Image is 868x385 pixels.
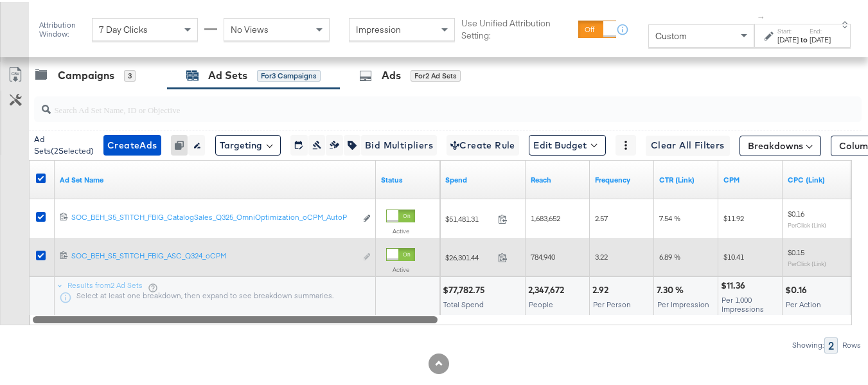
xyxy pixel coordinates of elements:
label: End: [810,25,831,33]
a: Your Ad Set name. [60,173,371,183]
button: CreateAds [103,133,161,154]
label: Start: [777,25,799,33]
div: [DATE] [777,33,799,43]
button: Breakdowns [740,134,821,154]
a: The total amount spent to date. [445,173,520,183]
button: Bid Multipliers [360,133,437,154]
span: Create Ads [107,136,157,152]
div: Ad Sets ( 2 Selected) [34,132,94,155]
span: Create Rule [450,136,515,152]
span: Per 1,000 Impressions [722,293,764,312]
div: $77,782.75 [443,282,489,294]
div: Campaigns [58,66,114,81]
label: Active [386,225,415,233]
span: Total Spend [443,298,484,307]
span: People [529,298,553,307]
div: for 3 Campaigns [257,68,321,80]
span: 6.89 % [659,250,680,260]
button: Targeting [215,133,281,154]
div: [DATE] [810,33,831,43]
button: Create Rule [447,133,519,154]
span: Per Impression [657,298,709,307]
a: The number of clicks received on a link in your ad divided by the number of impressions. [659,173,713,183]
div: for 2 Ad Sets [411,68,461,80]
div: SOC_BEH_S5_STITCH_FBIG_CatalogSales_Q325_OmniOptimization_oCPM_AutoP [71,210,356,220]
a: SOC_BEH_S5_STITCH_FBIG_CatalogSales_Q325_OmniOptimization_oCPM_AutoP [71,210,356,224]
span: $11.92 [723,211,744,221]
span: 2.57 [595,211,608,221]
label: Use Unified Attribution Setting: [461,15,572,39]
span: 7 Day Clicks [99,22,148,33]
span: $26,301.44 [445,251,493,260]
span: $0.16 [788,207,804,217]
div: 2,347,672 [528,282,568,294]
span: $51,481.31 [445,212,493,222]
label: Active [386,264,415,272]
span: $0.15 [788,246,804,255]
sub: Per Click (Link) [788,258,826,265]
span: Custom [655,28,687,40]
button: Clear All Filters [646,134,730,154]
div: SOC_BEH_S5_STITCH_FBIG_ASC_Q324_oCPM [71,249,356,259]
a: The number of people your ad was served to. [531,173,585,183]
div: Showing: [792,339,824,348]
div: Attribution Window: [39,19,85,37]
div: Ad Sets [208,66,247,81]
a: The average cost you've paid to have 1,000 impressions of your ad. [723,173,777,183]
div: $11.36 [721,278,749,290]
span: No Views [231,22,269,33]
span: 1,683,652 [531,211,560,221]
div: 3 [124,68,136,80]
sub: Per Click (Link) [788,219,826,227]
span: Bid Multipliers [365,136,433,152]
a: SOC_BEH_S5_STITCH_FBIG_ASC_Q324_oCPM [71,249,356,262]
span: Per Person [593,298,631,307]
span: Per Action [786,298,821,307]
button: Edit Budget [529,133,606,154]
span: Clear All Filters [651,136,725,152]
span: 7.54 % [659,211,680,221]
div: $0.16 [785,282,811,294]
div: Ads [382,66,401,81]
span: $10.41 [723,250,744,260]
a: The average number of times your ad was served to each person. [595,173,649,183]
span: Impression [356,22,401,33]
div: 7.30 % [657,282,687,294]
div: 2.92 [592,282,612,294]
div: 2 [824,336,838,352]
strong: to [799,33,810,42]
span: 3.22 [595,250,608,260]
span: 784,940 [531,250,555,260]
div: Rows [842,339,862,348]
span: ↑ [756,13,768,18]
input: Search Ad Set Name, ID or Objective [51,90,788,115]
a: Shows the current state of your Ad Set. [381,173,435,183]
